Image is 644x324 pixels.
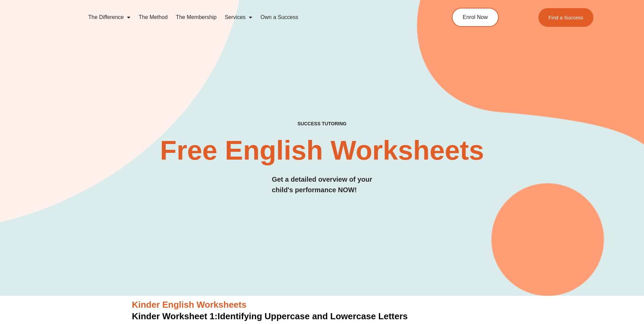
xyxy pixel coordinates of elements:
[221,10,256,25] a: Services
[452,8,499,27] a: Enrol Now
[172,10,221,25] a: The Membership
[84,10,421,25] nav: Menu
[463,15,488,20] span: Enrol Now
[549,15,584,20] span: Find a Success
[132,311,408,321] a: Kinder Worksheet 1:Identifying Uppercase and Lowercase Letters
[132,311,218,321] span: Kinder Worksheet 1:
[272,174,372,195] h3: Get a detailed overview of your child's performance NOW!
[143,137,501,164] h2: Free English Worksheets​
[132,299,512,311] h3: Kinder English Worksheets
[84,10,135,25] a: The Difference
[242,121,403,127] h4: SUCCESS TUTORING​
[538,8,594,27] a: Find a Success
[256,10,302,25] a: Own a Success
[134,10,171,25] a: The Method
